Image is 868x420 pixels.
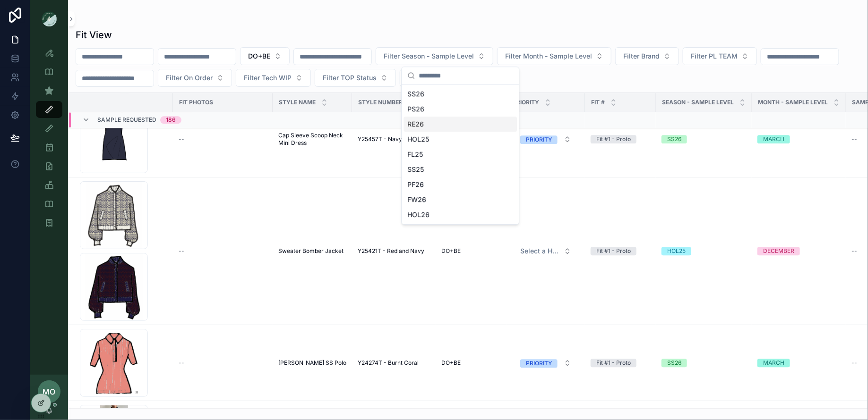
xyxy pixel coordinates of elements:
button: Select Button [240,47,290,65]
a: DECEMBER [757,247,840,255]
span: DO+BE [441,247,461,255]
div: HOL25 [667,247,686,255]
a: MARCH [757,359,840,367]
span: Sample Requested [97,117,156,124]
span: Filter Brand [623,51,660,61]
a: Fit #1 - Proto [591,359,650,367]
div: PRIORITY [526,135,552,144]
a: DO+BE [441,247,501,255]
span: Filter PL TEAM [691,51,738,61]
a: Select Button [512,130,579,148]
button: Select Button [158,69,232,87]
span: MONTH - SAMPLE LEVEL [758,99,828,106]
span: -- [851,135,857,143]
span: -- [851,247,857,255]
button: Select Button [615,47,679,65]
a: Fit #1 - Proto [591,247,650,255]
div: scrollable content [30,38,68,244]
a: HOL25 [662,247,746,255]
button: Select Button [513,131,579,148]
a: -- [179,359,267,367]
div: HOL25 [404,132,517,147]
span: Sweater Bomber Jacket [278,247,344,255]
div: MARCH [763,359,784,367]
a: DO+BE [441,359,501,367]
a: Select Button [512,242,579,260]
div: FW26 [404,192,517,207]
span: Y25457T - Navy [358,135,402,143]
a: Y24274T - Burnt Coral [358,359,430,367]
div: RE26 [404,117,517,132]
span: Style Number - Color [358,99,428,106]
span: Fit # [591,99,605,106]
span: DO+BE [441,359,461,367]
a: Y25421T - Red and Navy [358,247,430,255]
span: -- [179,135,184,143]
button: Select Button [513,243,579,260]
span: Season - Sample Level [662,99,734,106]
div: Fit #1 - Proto [596,359,631,367]
button: Select Button [400,69,468,87]
div: Suggestions [402,84,519,224]
div: PF26 [404,177,517,192]
a: Cap Sleeve Scoop Neck Mini Dress [278,132,346,147]
a: Y25457T - Navy [358,135,430,143]
span: Filter TOP Status [323,73,377,83]
a: SS26 [662,359,746,367]
span: Select a HP FIT LEVEL [520,246,560,256]
a: -- [179,135,267,143]
a: MARCH [757,135,840,143]
a: Sweater Bomber Jacket [278,247,346,255]
button: Select Button [683,47,757,65]
span: Filter Month - Sample Level [505,51,592,61]
img: App logo [42,11,57,26]
button: Select Button [376,47,493,65]
div: 186 [166,117,176,124]
div: Fit #1 - Proto [596,247,631,255]
a: [PERSON_NAME] SS Polo [278,359,346,367]
span: STYLE NAME [279,99,316,106]
span: MO [43,386,56,397]
a: Fit #1 - Proto [591,135,650,143]
a: SS26 [662,135,746,143]
span: -- [179,247,184,255]
span: Filter Tech WIP [244,73,292,83]
span: PRIORITY [513,99,539,106]
div: PRIORITY [526,359,552,368]
div: Fit #1 - Proto [596,135,631,143]
span: Y24274T - Burnt Coral [358,359,419,367]
div: SS26 [404,86,517,101]
button: Select Button [315,69,396,87]
button: Select Button [513,354,579,371]
h1: Fit View [76,28,112,42]
div: SS25 [404,162,517,177]
button: Select Button [497,47,611,65]
span: Fit Photos [179,99,213,106]
span: Filter On Order [166,73,213,83]
a: Select Button [512,354,579,372]
div: SS26 [667,135,681,143]
span: Filter Season - Sample Level [384,51,474,61]
div: HOL26 [404,207,517,222]
a: -- [179,247,267,255]
span: -- [179,359,184,367]
span: Y25421T - Red and Navy [358,247,424,255]
div: SS26 [667,359,681,367]
div: MARCH [763,135,784,143]
div: FL25 [404,147,517,162]
div: DECEMBER [763,247,794,255]
span: -- [851,359,857,367]
div: PS26 [404,101,517,117]
span: DO+BE [248,51,270,61]
button: Select Button [236,69,311,87]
